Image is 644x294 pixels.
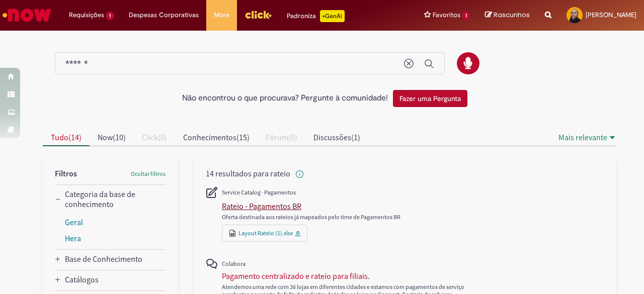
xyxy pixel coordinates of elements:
span: Favoritos [433,10,460,20]
span: More [214,10,229,20]
span: Rascunhos [494,10,530,20]
p: +GenAi [320,10,345,22]
img: click_logo_yellow_360x200.png [245,7,272,22]
button: Fazer uma Pergunta [393,90,467,107]
h2: Não encontrou o que procurava? Pergunte à comunidade! [182,94,388,103]
span: 1 [106,12,114,20]
span: Requisições [69,10,104,20]
span: [PERSON_NAME] [586,11,636,19]
div: Padroniza [287,10,345,22]
span: 1 [462,12,470,20]
span: Despesas Corporativas [129,10,199,20]
a: Rascunhos [485,11,530,20]
img: ServiceNow [1,5,53,25]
